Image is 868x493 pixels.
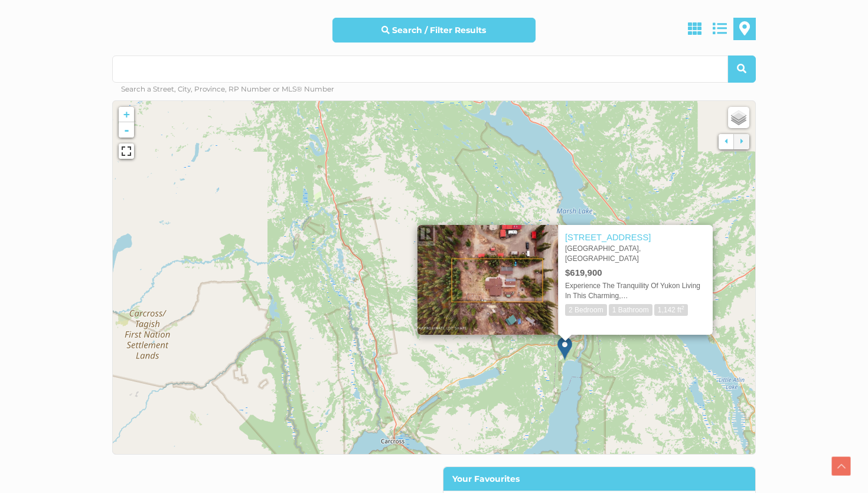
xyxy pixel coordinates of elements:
[565,281,707,301] div: Experience The Tranquility Of Yukon Living In This Charming,…
[119,143,134,159] a: View Fullscreen
[119,122,134,138] a: -
[565,304,607,316] span: 2 Bedroom
[119,107,134,122] a: +
[565,244,707,264] div: [GEOGRAPHIC_DATA], [GEOGRAPHIC_DATA]
[565,233,651,242] a: [STREET_ADDRESS]
[728,107,749,128] a: Layers
[681,305,684,311] sup: 2
[452,474,520,484] strong: Your Favourites
[654,304,688,316] span: 1,142 ft
[609,304,652,316] span: 1 Bathroom
[565,266,707,279] div: $619,900
[121,84,334,93] small: Search a Street, City, Province, RP Number or MLS® Number
[332,18,535,43] a: Search / Filter Results
[557,337,572,361] img: marker-icon-default.png
[417,225,558,335] img: 3 CANENGER WAY, 3 CANENGER WAY, Yukon
[392,25,486,35] strong: Search / Filter Results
